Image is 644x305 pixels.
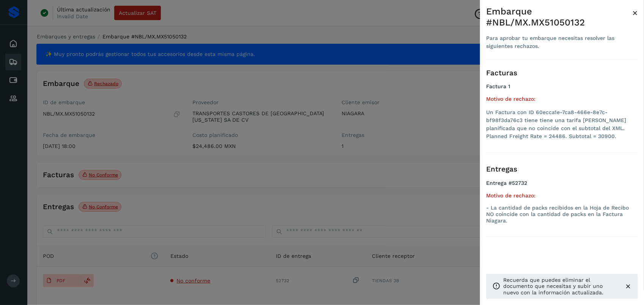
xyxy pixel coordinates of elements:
h3: Facturas [486,69,638,78]
li: Un Factura con ID 60ecca1e-7ca8-466e-8e7c-bf98f3da76c3 tiene tiene una tarifa [PERSON_NAME] plani... [486,108,638,140]
div: Para aprobar tu embarque necesitas resolver las siguientes rechazos. [486,34,632,50]
h4: Factura 1 [486,83,638,90]
p: - La cantidad de packs recibidos en la Hoja de Recibo NO coincide con la cantidad de packs en la ... [486,205,638,224]
h4: Entrega #52732 [486,180,638,192]
button: Close [632,6,638,20]
p: Recuerda que puedes eliminar el documento que necesitas y subir uno nuevo con la información actu... [503,277,618,296]
h5: Motivo de rechazo: [486,96,638,102]
div: Embarque #NBL/MX.MX51050132 [486,6,632,28]
h3: Entregas [486,165,638,174]
span: × [632,8,638,18]
h5: Motivo de rechazo: [486,192,638,199]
